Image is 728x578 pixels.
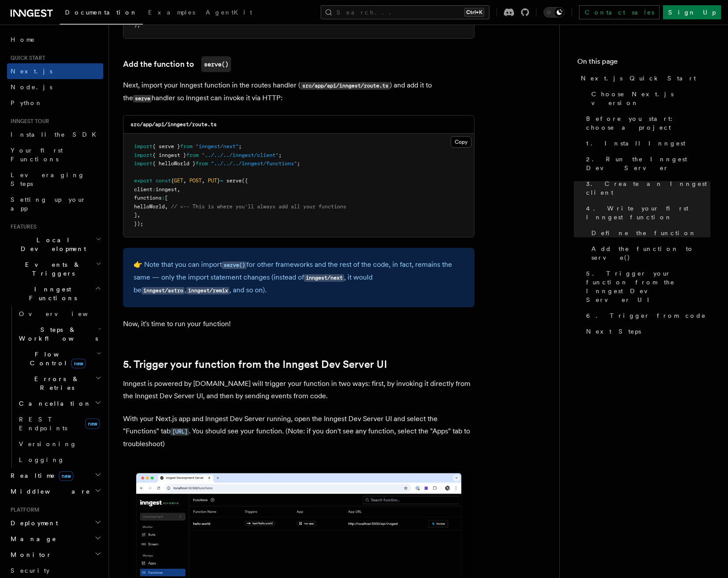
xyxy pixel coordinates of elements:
span: Next.js Quick Start [581,74,696,83]
button: Cancellation [15,396,103,411]
a: Examples [143,3,200,24]
button: Manage [7,531,103,547]
a: serve() [222,260,246,269]
a: 3. Create an Inngest client [583,176,710,200]
span: Node.js [11,84,52,91]
code: serve() [222,262,246,269]
span: functions [134,195,162,201]
a: Define the function [588,225,710,241]
a: Next.js [7,63,103,79]
button: Local Development [7,232,103,257]
button: Inngest Functions [7,281,103,306]
span: Examples [148,9,195,16]
div: Inngest Functions [7,306,103,468]
code: serve [133,95,152,102]
span: Monitor [7,550,52,559]
button: Steps & Workflows [15,322,103,346]
a: 4. Write your first Inngest function [583,200,710,225]
span: Features [7,223,36,230]
span: Steps & Workflows [15,325,98,343]
a: 2. Run the Inngest Dev Server [583,151,710,176]
span: Cancellation [15,399,91,408]
button: Realtimenew [7,468,103,483]
span: Leveraging Steps [11,171,85,187]
a: Python [7,95,103,111]
a: 1. Install Inngest [583,135,710,151]
span: { inngest } [152,152,186,158]
span: // <-- This is where you'll always add all your functions [171,204,346,210]
span: Logging [19,456,65,463]
span: AgentKit [206,9,252,16]
code: [URL] [170,428,189,436]
span: Middleware [7,487,91,496]
span: Versioning [19,440,77,447]
p: With your Next.js app and Inngest Dev Server running, open the Inngest Dev Server UI and select t... [123,413,474,450]
span: 4. Write your first Inngest function [586,204,710,222]
span: 6. Trigger from code [586,311,706,320]
a: Sign Up [663,5,721,19]
span: : [152,186,156,193]
span: 2. Run the Inngest Dev Server [586,155,710,172]
a: Add the function toserve() [123,56,231,72]
a: 5. Trigger your function from the Inngest Dev Server UI [583,265,710,308]
span: Next.js [11,68,52,75]
span: from [196,160,208,167]
span: Realtime [7,471,73,480]
span: ; [279,152,282,158]
a: Next.js Quick Start [577,70,710,86]
span: Events & Triggers [7,260,96,278]
span: ; [239,143,242,149]
a: Documentation [60,3,143,25]
span: Inngest tour [7,118,49,125]
code: inngest/remix [186,287,229,294]
span: , [202,178,205,184]
span: ({ [242,178,248,184]
span: Errors & Retries [15,374,95,392]
span: new [71,359,86,368]
span: GET [174,178,183,184]
p: 👉 Note that you can import for other frameworks and the rest of the code, in fact, remains the sa... [134,258,464,297]
span: Quick start [7,55,45,62]
span: 1. Install Inngest [586,139,685,148]
button: Middleware [7,483,103,499]
a: 5. Trigger your function from the Inngest Dev Server UI [123,358,387,371]
span: helloWorld [134,204,165,210]
button: Toggle dark mode [543,7,565,18]
span: inngest [156,186,177,193]
span: Install the SDK [11,131,101,138]
code: src/app/api/inngest/route.ts [301,82,390,90]
a: Home [7,32,103,47]
span: { helloWorld } [152,160,196,167]
span: Choose Next.js version [591,90,710,107]
code: serve() [201,56,231,72]
span: Next Steps [586,327,641,336]
span: export [134,178,152,184]
span: : [162,195,165,201]
kbd: Ctrl+K [464,8,484,17]
code: inngest/astro [141,287,185,294]
span: { [171,178,174,184]
span: ); [134,22,140,28]
span: Setting up your app [11,196,86,212]
span: Overview [19,310,109,317]
span: { serve } [152,143,180,149]
span: Documentation [65,9,138,16]
span: Python [11,99,43,106]
a: Versioning [15,436,103,452]
a: Setting up your app [7,192,103,216]
button: Deployment [7,515,103,531]
p: Now, it's time to run your function! [123,318,474,330]
span: Inngest Functions [7,285,95,302]
span: 3. Create an Inngest client [586,179,710,197]
a: 6. Trigger from code [583,308,710,324]
span: = [220,178,223,184]
button: Copy [451,136,471,148]
a: Your first Functions [7,142,103,167]
span: 5. Trigger your function from the Inngest Dev Server UI [586,269,710,304]
code: src/app/api/inngest/route.ts [130,121,217,127]
span: from [186,152,199,158]
span: serve [226,178,242,184]
span: Define the function [591,229,696,237]
span: Security [11,567,50,574]
span: PUT [208,178,217,184]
